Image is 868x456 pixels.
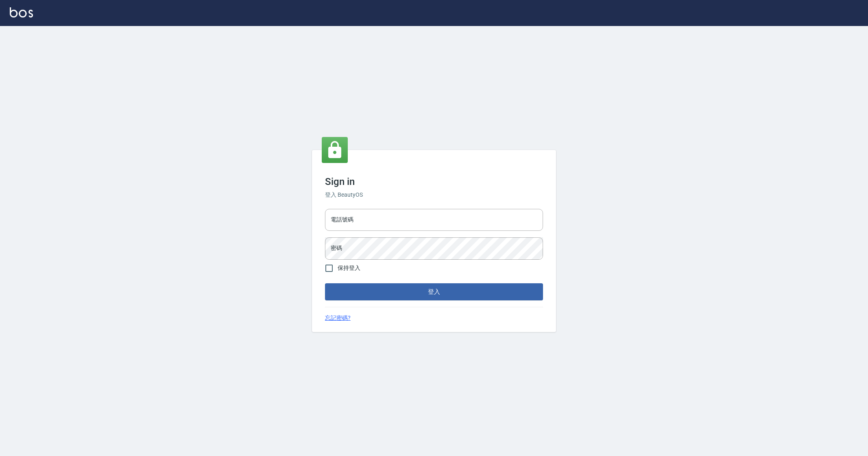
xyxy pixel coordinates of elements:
span: 保持登入 [338,264,360,272]
button: 登入 [325,283,543,300]
img: Logo [10,7,33,17]
h6: 登入 BeautyOS [325,191,543,199]
h3: Sign in [325,176,543,187]
a: 忘記密碼? [325,314,351,322]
